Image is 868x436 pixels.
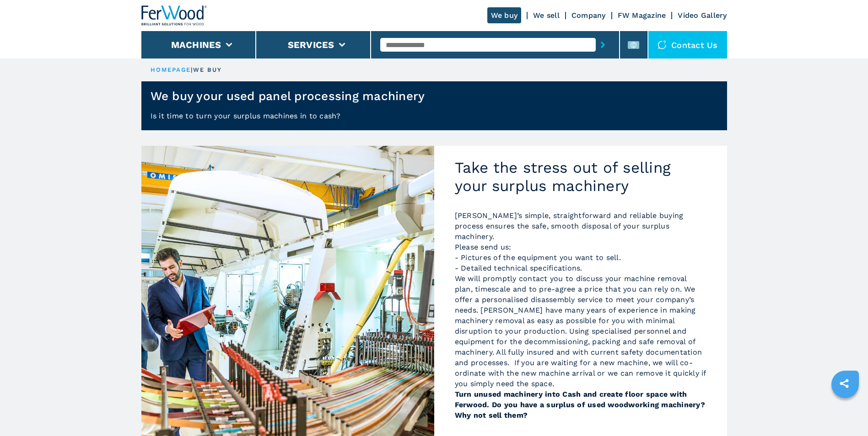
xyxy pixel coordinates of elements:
strong: Turn unused machinery into Cash and create floor space with Ferwood. Do you have a surplus of use... [455,390,705,420]
p: [PERSON_NAME]’s simple, straightforward and reliable buying process ensures the safe, smooth disp... [455,210,706,420]
p: we buy [193,66,222,74]
a: Company [571,11,606,20]
p: Is it time to turn your surplus machines in to cash? [141,111,727,130]
h2: Take the stress out of selling your surplus machinery [455,159,706,195]
iframe: Chat [829,395,861,429]
a: HOMEPAGE [151,66,191,73]
img: Contact us [658,40,667,49]
a: FW Magazine [618,11,666,20]
div: Contact us [648,31,727,58]
button: Machines [171,39,221,50]
a: sharethis [833,372,856,395]
a: We buy [487,7,522,23]
a: We sell [533,11,560,20]
button: submit-button [596,34,610,55]
a: Video Gallery [678,11,727,20]
h1: We buy your used panel processing machinery [151,89,425,103]
button: Services [288,39,334,50]
img: Ferwood [141,5,207,26]
span: | [191,66,193,73]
